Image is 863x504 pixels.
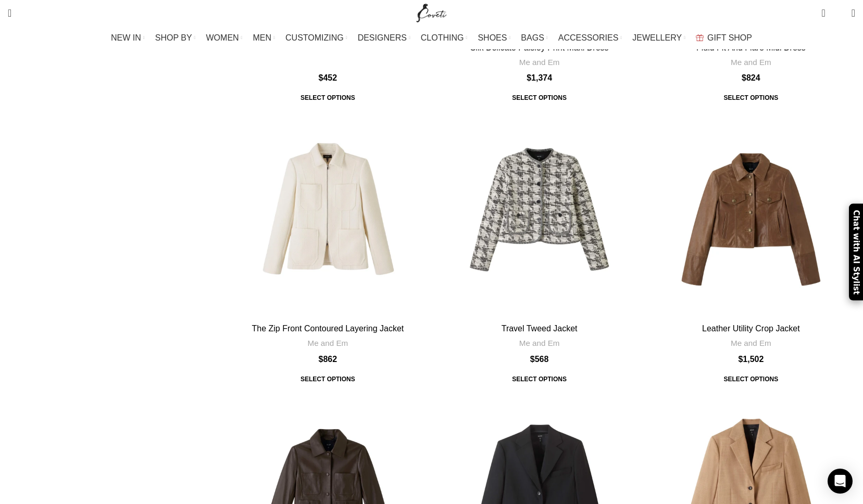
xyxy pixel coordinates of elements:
[293,88,362,107] span: Select options
[223,110,432,318] a: The Zip Front Contoured Layering Jacket
[696,43,806,52] a: Fluid Fit And Flare Midi Dress
[632,28,685,48] a: JEWELLERY
[319,73,337,82] bdi: 452
[717,370,786,389] span: Select options
[358,33,407,43] span: DESIGNERS
[308,338,348,348] a: Me and Em
[702,324,800,333] a: Leather Utility Crop Jacket
[527,73,552,82] bdi: 1,374
[738,355,764,364] bdi: 1,502
[285,33,344,43] span: CUSTOMIZING
[717,88,786,107] span: Select options
[285,28,347,48] a: CUSTOMIZING
[111,28,145,48] a: NEW IN
[835,10,843,18] span: 0
[293,370,362,389] a: Select options for “The Zip Front Contoured Layering Jacket”
[816,3,830,23] a: 0
[505,88,574,107] a: Select options for “Silk Delicate Paisley Print Maxi Dress”
[696,34,704,41] img: GiftBag
[632,33,682,43] span: JEWELLERY
[521,33,544,43] span: BAGS
[252,324,404,333] a: The Zip Front Contoured Layering Jacket
[358,28,410,48] a: DESIGNERS
[742,73,746,82] span: $
[717,88,786,107] a: Select options for “Fluid Fit And Flare Midi Dress”
[3,28,860,48] div: Main navigation
[738,355,743,364] span: $
[502,324,578,333] a: Travel Tweed Jacket
[253,28,275,48] a: MEN
[505,88,574,107] span: Select options
[470,43,609,52] a: Silk Delicate Paisley Print Maxi Dress
[696,28,752,48] a: GIFT SHOP
[519,338,560,348] a: Me and Em
[505,370,574,389] a: Select options for “Travel Tweed Jacket”
[530,355,549,364] bdi: 568
[478,28,510,48] a: SHOES
[319,355,323,364] span: $
[519,57,560,68] a: Me and Em
[527,73,531,82] span: $
[319,355,337,364] bdi: 862
[731,338,771,348] a: Me and Em
[3,3,17,23] a: Search
[717,370,786,389] a: Select options for “Leather Utility Crop Jacket”
[478,33,507,43] span: SHOES
[828,469,853,494] div: Open Intercom Messenger
[822,5,830,13] span: 0
[731,57,771,68] a: Me and Em
[155,28,196,48] a: SHOP BY
[421,28,468,48] a: CLOTHING
[206,33,239,43] span: WOMEN
[253,33,272,43] span: MEN
[421,33,464,43] span: CLOTHING
[505,370,574,389] span: Select options
[833,3,844,23] div: My Wishlist
[435,110,644,318] a: Travel Tweed Jacket
[530,355,535,364] span: $
[293,370,362,389] span: Select options
[319,73,323,82] span: $
[111,33,141,43] span: NEW IN
[707,33,752,43] span: GIFT SHOP
[558,33,619,43] span: ACCESSORIES
[206,28,243,48] a: WOMEN
[521,28,547,48] a: BAGS
[558,28,622,48] a: ACCESSORIES
[647,110,855,318] a: Leather Utility Crop Jacket
[155,33,192,43] span: SHOP BY
[414,8,449,17] a: Site logo
[742,73,760,82] bdi: 824
[293,88,362,107] a: Select options for “Striped Relaxed Forever Shirt”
